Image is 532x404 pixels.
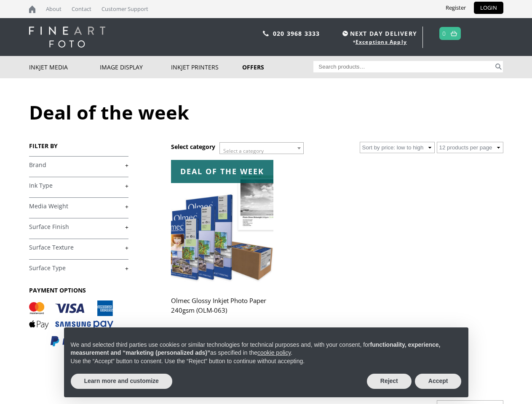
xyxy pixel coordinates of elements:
[313,61,494,72] input: Search products…
[171,160,273,347] a: Deal of the week Olmec Glossy Inkjet Photo Paper 240gsm (OLM-063) £17.99£15.99
[356,38,407,45] a: Exceptions Apply
[100,56,171,78] a: Image Display
[29,142,128,150] h3: FILTER BY
[29,259,128,276] h4: Surface Type
[29,223,128,231] a: +
[340,29,417,38] span: NEXT DAY DELIVERY
[29,56,100,78] a: Inkjet Media
[29,182,128,190] a: +
[367,374,412,389] button: Reject
[29,161,128,169] a: +
[29,27,105,48] img: logo-white.svg
[29,218,128,235] h4: Surface Finish
[273,29,320,37] a: 020 3968 3333
[29,244,128,252] a: +
[223,147,264,154] span: Select a category
[242,56,313,78] a: Offers
[342,31,348,36] img: time.svg
[29,156,128,173] h4: Brand
[415,374,462,389] button: Accept
[171,293,273,327] h2: Olmec Glossy Inkjet Photo Paper 240gsm (OLM-063)
[71,374,172,389] button: Learn more and customize
[451,31,457,36] img: basket.svg
[257,349,291,356] a: cookie policy
[29,197,128,214] h4: Media Weight
[29,239,128,255] h4: Surface Texture
[442,27,446,40] a: 0
[29,264,128,272] a: +
[29,286,128,294] h3: PAYMENT OPTIONS
[171,56,242,78] a: Inkjet Printers
[474,2,503,14] a: LOGIN
[57,321,475,404] div: Notice
[439,2,472,14] a: Register
[71,357,462,366] p: Use the “Accept” button to consent. Use the “Reject” button to continue without accepting.
[171,143,215,151] h3: Select category
[71,341,441,356] strong: functionality, experience, measurement and “marketing (personalized ads)”
[494,61,503,72] button: Search
[263,31,269,36] img: phone.svg
[29,300,113,347] img: PAYMENT OPTIONS
[29,202,128,210] a: +
[29,99,503,125] h1: Deal of the week
[71,341,462,357] p: We and selected third parties use cookies or similar technologies for technical purposes and, wit...
[29,177,128,194] h4: Ink Type
[171,160,273,287] img: Olmec Glossy Inkjet Photo Paper 240gsm (OLM-063)
[360,142,435,153] select: Shop order
[171,160,273,183] div: Deal of the week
